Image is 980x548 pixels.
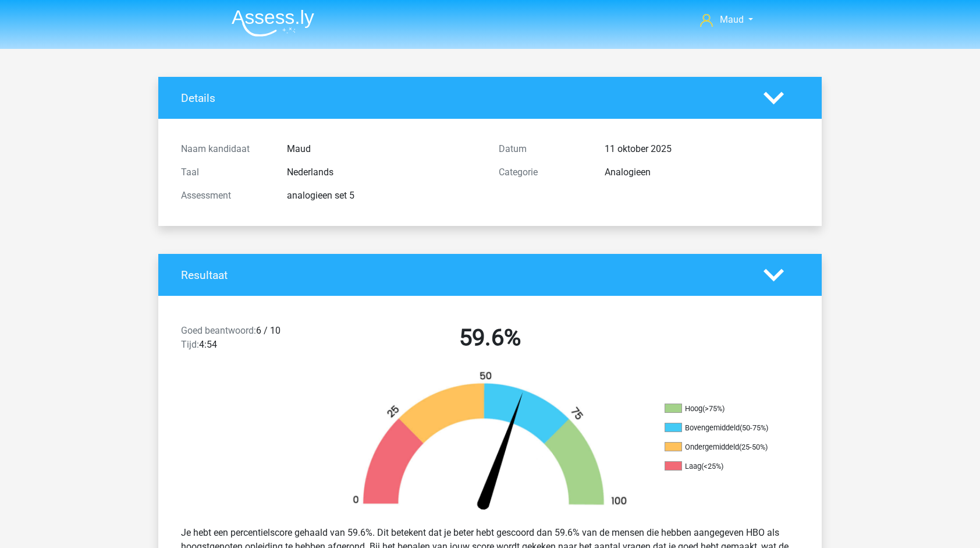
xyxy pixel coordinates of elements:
div: Nederlands [278,165,490,179]
img: Assessly [232,9,314,37]
div: Assessment [172,189,278,203]
div: 11 oktober 2025 [596,142,808,156]
div: Naam kandidaat [172,142,278,156]
li: Hoog [665,404,781,414]
div: 6 / 10 4:54 [172,324,331,356]
div: Analogieen [596,165,808,179]
div: (<25%) [701,462,723,471]
div: (>75%) [702,404,725,413]
div: analogieen set 5 [278,189,490,203]
a: Maud [695,13,758,27]
span: Goed beantwoord: [181,325,256,336]
li: Ondergemiddeld [665,442,781,452]
h4: Resultaat [181,268,746,282]
span: Tijd: [181,339,199,350]
div: Maud [278,142,490,156]
li: Laag [665,461,781,472]
div: Categorie [490,165,596,179]
span: Maud [720,14,744,25]
h4: Details [181,91,746,105]
div: (50-75%) [740,423,768,432]
h2: 59.6% [340,324,640,352]
div: Taal [172,165,278,179]
div: Datum [490,142,596,156]
img: 60.fd1bc2cbb610.png [333,370,647,517]
div: (25-50%) [739,443,768,451]
li: Bovengemiddeld [665,423,781,433]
